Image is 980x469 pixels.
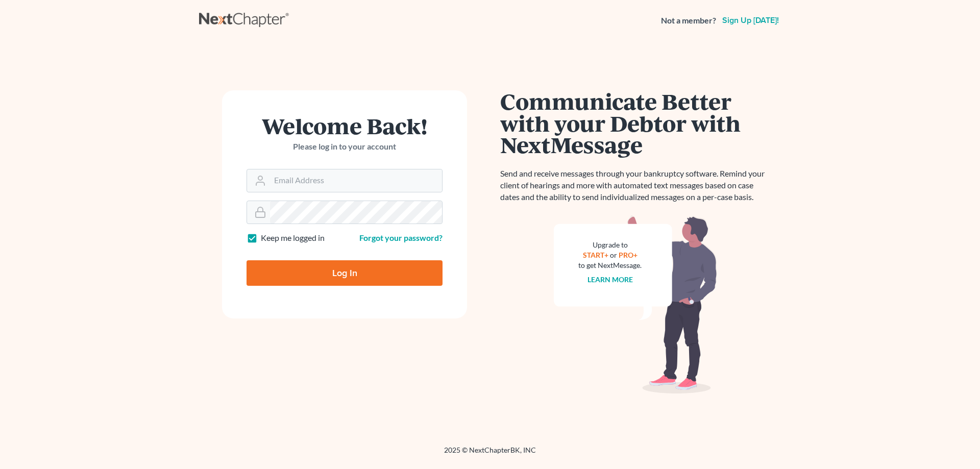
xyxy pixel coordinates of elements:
[247,260,443,286] input: Log In
[661,15,716,27] strong: Not a member?
[587,275,633,284] a: Learn more
[247,141,443,153] p: Please log in to your account
[359,233,443,242] a: Forgot your password?
[583,251,608,259] a: START+
[500,90,771,156] h1: Communicate Better with your Debtor with NextMessage
[554,215,717,394] img: nextmessage_bg-59042aed3d76b12b5cd301f8e5b87938c9018125f34e5fa2b7a6b67550977c72.svg
[270,169,442,192] input: Email Address
[619,251,638,259] a: PRO+
[610,251,617,259] span: or
[199,445,781,463] div: 2025 © NextChapterBK, INC
[578,260,642,270] div: to get NextMessage.
[247,115,443,137] h1: Welcome Back!
[261,232,325,244] label: Keep me logged in
[578,240,642,250] div: Upgrade to
[500,168,771,203] p: Send and receive messages through your bankruptcy software. Remind your client of hearings and mo...
[720,16,781,24] a: Sign up [DATE]!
